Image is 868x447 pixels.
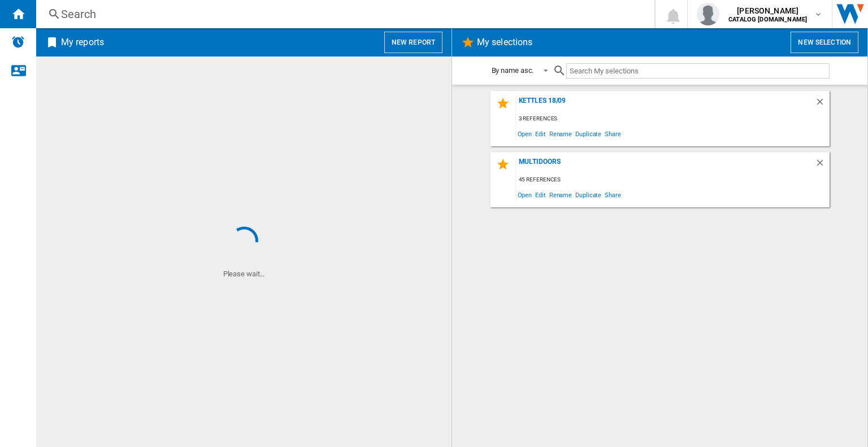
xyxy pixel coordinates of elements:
span: Duplicate [574,187,603,202]
span: Rename [548,126,574,141]
img: profile.jpg [697,3,719,25]
span: Rename [548,187,574,202]
div: Kettles 18/09 [516,97,815,112]
h2: My reports [59,32,106,53]
button: New report [384,32,442,53]
b: CATALOG [DOMAIN_NAME] [728,16,807,23]
span: [PERSON_NAME] [728,5,807,16]
div: 45 references [516,173,830,187]
span: Open [516,187,534,202]
div: Multidoors [516,158,815,173]
h2: My selections [475,32,535,53]
button: New selection [791,32,858,53]
span: Duplicate [574,126,603,141]
span: Open [516,126,534,141]
span: Share [603,126,623,141]
div: By name asc. [492,66,534,75]
div: Delete [815,158,830,173]
ng-transclude: Please wait... [223,270,265,278]
span: Edit [533,126,548,141]
input: Search My selections [566,63,829,79]
span: Share [603,187,623,202]
img: alerts-logo.svg [11,35,25,49]
div: Search [61,6,625,22]
span: Edit [533,187,548,202]
div: 3 references [516,112,830,126]
div: Delete [815,97,830,112]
